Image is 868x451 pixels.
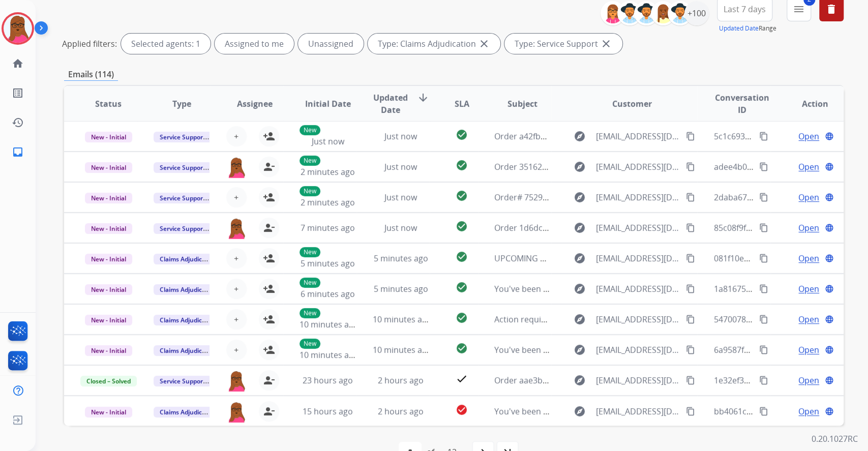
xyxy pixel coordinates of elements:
mat-icon: language [825,132,834,141]
mat-icon: content_copy [686,223,695,232]
span: Claims Adjudication [154,345,223,356]
span: [EMAIL_ADDRESS][DOMAIN_NAME] [596,130,680,142]
mat-icon: language [825,254,834,263]
div: Type: Service Support [504,34,622,54]
span: UPCOMING REPAIR: Extend Customer [494,253,638,264]
span: Type [172,98,191,110]
th: Action [770,86,844,122]
button: + [226,187,247,207]
mat-icon: language [825,315,834,324]
span: New - Initial [85,132,132,142]
span: [EMAIL_ADDRESS][DOMAIN_NAME] [596,313,680,325]
span: Open [798,313,819,325]
span: 10 minutes ago [373,344,432,355]
mat-icon: check_circle [456,251,468,263]
span: 10 minutes ago [300,349,358,360]
mat-icon: content_copy [686,407,695,416]
button: + [226,126,247,146]
span: Open [798,283,819,295]
button: + [226,309,247,329]
mat-icon: content_copy [759,193,768,202]
span: 6a9587fa-6590-4ac8-b17a-136adf515c80 [713,344,866,355]
span: 2 hours ago [378,406,424,417]
mat-icon: content_copy [759,223,768,232]
mat-icon: close [600,38,612,50]
span: New - Initial [85,284,132,295]
mat-icon: home [12,57,24,70]
span: Open [798,344,819,356]
span: Order 35162e9f-a1eb-4cc8-ae39-a7c5968643f1 [494,161,671,172]
mat-icon: check_circle [456,281,468,293]
mat-icon: person_remove [263,374,275,386]
mat-icon: explore [574,191,586,203]
span: New - Initial [85,407,132,417]
span: Customer [612,98,652,110]
p: New [300,278,320,288]
span: Assignee [237,98,273,110]
p: New [300,339,320,349]
span: Status [95,98,122,110]
mat-icon: explore [574,161,586,173]
span: 081f10e0-d08e-4c7a-b284-11c60377ae42 [713,253,868,264]
p: Applied filters: [62,38,117,50]
span: Action required: Extend claim approved for replacement [494,314,710,325]
span: + [234,191,238,203]
span: + [234,252,238,264]
mat-icon: check_circle [456,312,468,324]
mat-icon: person_add [263,344,275,356]
span: 85c08f9f-a51f-43cf-b717-36df75e243b5 [713,222,860,233]
mat-icon: content_copy [759,254,768,263]
span: Just now [384,222,417,233]
span: 2daba671-eff7-4f31-a07e-3684baafed79 [713,192,864,203]
mat-icon: explore [574,313,586,325]
span: Open [798,191,819,203]
div: Selected agents: 1 [121,34,211,54]
span: Open [798,130,819,142]
p: 0.20.1027RC [812,433,858,445]
span: Claims Adjudication [154,315,223,325]
mat-icon: explore [574,405,586,417]
span: [EMAIL_ADDRESS][DOMAIN_NAME] [596,374,680,386]
span: 2 minutes ago [301,166,355,177]
mat-icon: content_copy [686,376,695,385]
mat-icon: check_circle [456,129,468,141]
span: + [234,313,238,325]
mat-icon: content_copy [759,132,768,141]
mat-icon: explore [574,130,586,142]
mat-icon: content_copy [686,284,695,293]
mat-icon: list_alt [12,87,24,99]
span: 7 minutes ago [301,222,355,233]
span: [EMAIL_ADDRESS][DOMAIN_NAME] [596,405,680,417]
span: Claims Adjudication [154,284,223,295]
mat-icon: language [825,193,834,202]
mat-icon: check_circle [456,342,468,354]
span: 15 hours ago [303,406,353,417]
mat-icon: explore [574,374,586,386]
button: + [226,340,247,360]
span: Just now [384,192,417,203]
mat-icon: person_remove [263,161,275,173]
mat-icon: language [825,162,834,171]
mat-icon: content_copy [759,345,768,354]
span: New - Initial [85,315,132,325]
span: Claims Adjudication [154,407,223,417]
mat-icon: content_copy [686,162,695,171]
span: New - Initial [85,162,132,173]
span: bb4061c0-1e0e-4c05-8505-987f7698cfb6 [713,406,866,417]
span: Service Support [154,376,212,386]
span: Updated Date [373,92,409,116]
span: Last 7 days [724,7,766,11]
span: Just now [384,131,417,142]
mat-icon: content_copy [686,254,695,263]
div: +100 [684,1,709,25]
span: Initial Date [305,98,350,110]
img: agent-avatar [226,218,247,239]
span: Service Support [154,223,212,234]
p: Emails (114) [64,68,118,81]
mat-icon: content_copy [759,284,768,293]
span: SLA [454,98,469,110]
span: New - Initial [85,345,132,356]
span: 6 minutes ago [301,288,355,299]
span: Service Support [154,193,212,203]
mat-icon: person_add [263,130,275,142]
